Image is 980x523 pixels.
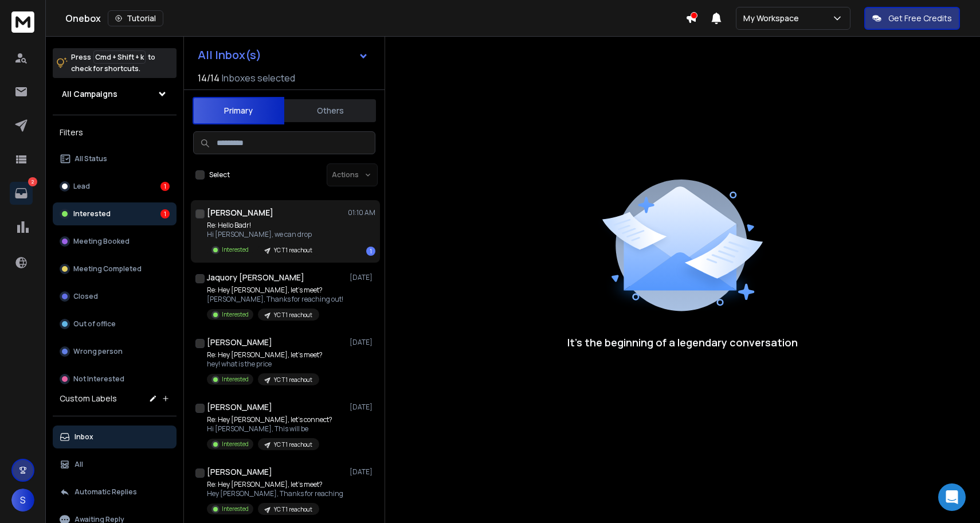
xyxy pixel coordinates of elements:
div: Open Intercom Messenger [938,483,966,511]
p: My Workspace [743,13,803,24]
p: Re: Hello Badr! [207,221,319,230]
button: Interested1 [53,202,177,225]
h3: Custom Labels [60,393,117,404]
p: Automatic Replies [75,487,137,497]
p: Re: Hey [PERSON_NAME], let's meet? [207,286,343,295]
button: Closed [53,285,177,308]
button: Out of office [53,313,177,335]
button: All [53,453,177,476]
p: Meeting Booked [73,237,130,246]
p: Inbox [75,432,93,442]
p: Interested [222,310,249,319]
p: Re: Hey [PERSON_NAME], let's meet? [207,480,343,489]
h1: All Campaigns [62,88,117,100]
p: Re: Hey [PERSON_NAME], let's connect? [207,415,332,424]
p: Meeting Completed [73,264,142,274]
h1: [PERSON_NAME] [207,337,272,348]
p: hey! what is the price [207,360,323,369]
p: 01:10 AM [348,208,375,217]
button: All Status [53,147,177,170]
p: Interested [222,505,249,513]
button: Wrong person [53,340,177,363]
p: Get Free Credits [888,13,952,24]
h1: [PERSON_NAME] [207,401,272,413]
button: Lead1 [53,175,177,198]
p: Not Interested [73,374,124,384]
p: Press to check for shortcuts. [71,52,155,75]
p: Closed [73,292,98,301]
p: Hey [PERSON_NAME], Thanks for reaching [207,489,343,498]
p: Interested [222,245,249,254]
p: YC T1 reachout [274,440,312,449]
p: [DATE] [350,338,375,347]
label: Select [209,170,230,179]
p: YC T1 reachout [274,311,312,319]
button: Automatic Replies [53,481,177,504]
h1: [PERSON_NAME] [207,466,272,478]
p: It’s the beginning of a legendary conversation [567,334,798,350]
span: 14 / 14 [198,71,219,85]
button: S [11,489,34,512]
button: Get Free Credits [864,7,960,30]
p: All [75,460,83,469]
a: 2 [10,182,33,205]
p: YC T1 reachout [274,505,312,514]
p: Interested [222,375,249,384]
p: Re: Hey [PERSON_NAME], let's meet? [207,350,323,360]
p: [PERSON_NAME], Thanks for reaching out! [207,295,343,304]
button: Not Interested [53,368,177,391]
p: Interested [73,209,111,218]
p: 2 [28,177,37,186]
button: Meeting Booked [53,230,177,253]
p: Out of office [73,319,116,329]
p: YC T1 reachout [274,376,312,384]
p: [DATE] [350,273,375,282]
button: Meeting Completed [53,257,177,280]
p: Lead [73,182,90,191]
p: YC T1 reachout [274,246,312,255]
button: Others [284,98,376,123]
h3: Filters [53,124,177,140]
span: Cmd + Shift + k [93,50,146,64]
p: Wrong person [73,347,123,356]
p: Hi [PERSON_NAME], we can drop [207,230,319,239]
button: Tutorial [108,10,163,26]
h3: Inboxes selected [222,71,295,85]
p: [DATE] [350,403,375,412]
p: [DATE] [350,467,375,477]
button: Primary [193,97,284,124]
p: Interested [222,440,249,448]
h1: All Inbox(s) [198,49,261,61]
div: 1 [160,209,170,218]
button: Inbox [53,426,177,448]
button: All Campaigns [53,83,177,106]
button: All Inbox(s) [189,44,378,67]
p: Hi [PERSON_NAME], This will be [207,424,332,434]
div: 1 [160,182,170,191]
div: Onebox [65,10,685,26]
p: All Status [75,154,107,163]
div: 1 [366,247,375,256]
h1: Jaquory [PERSON_NAME] [207,272,304,283]
h1: [PERSON_NAME] [207,207,273,218]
